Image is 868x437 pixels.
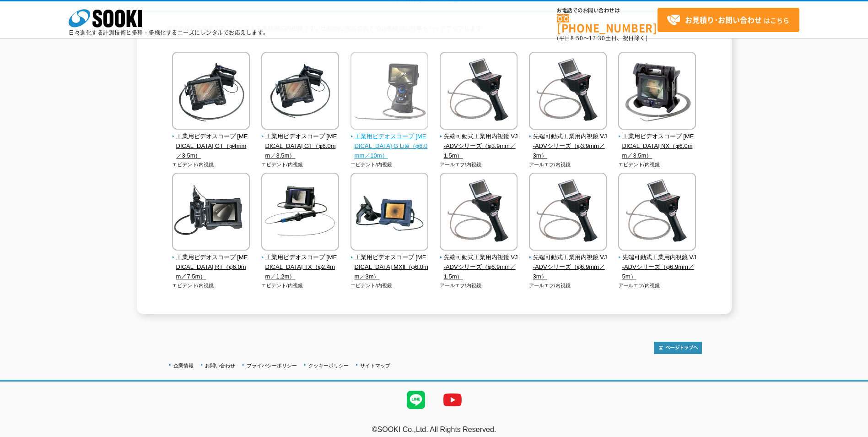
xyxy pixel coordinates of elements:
img: 工業用ビデオスコープ IPLEX NX（φ6.0mm／3.5m） [618,52,696,132]
a: お問い合わせ [205,363,235,368]
img: 工業用ビデオスコープ IPLEX G Lite（φ6.0mm／10m） [350,52,428,132]
span: 8:50 [571,34,583,42]
a: 工業用ビデオスコープ [MEDICAL_DATA] RT（φ6.0mm／7.5m） [172,244,250,281]
img: LINE [398,382,434,418]
span: 工業用ビデオスコープ [MEDICAL_DATA] GT（φ4mm／3.5m） [172,132,250,160]
span: 先端可動式工業用内視鏡 VJ-ADVシリーズ（φ6.9mm／1.5m） [440,253,518,281]
img: YouTube [434,382,471,418]
span: 工業用ビデオスコープ [MEDICAL_DATA] G Lite（φ6.0mm／10m） [350,132,429,160]
p: エビデント/内視鏡 [172,161,250,169]
a: サイトマップ [360,363,390,368]
a: 先端可動式工業用内視鏡 VJ-ADVシリーズ（φ3.9mm／3m） [529,123,607,160]
img: 先端可動式工業用内視鏡 VJ-ADVシリーズ（φ6.9mm／5m） [618,173,696,253]
span: 先端可動式工業用内視鏡 VJ-ADVシリーズ（φ6.9mm／3m） [529,253,607,281]
a: 工業用ビデオスコープ [MEDICAL_DATA] G Lite（φ6.0mm／10m） [350,123,429,160]
span: 先端可動式工業用内視鏡 VJ-ADVシリーズ（φ3.9mm／1.5m） [440,132,518,160]
p: エビデント/内視鏡 [350,282,429,290]
img: 工業用ビデオスコープ IPLEX RT（φ6.0mm／7.5m） [172,173,250,253]
p: エビデント/内視鏡 [618,161,696,169]
strong: お見積り･お問い合わせ [685,14,762,25]
span: 先端可動式工業用内視鏡 VJ-ADVシリーズ（φ3.9mm／3m） [529,132,607,160]
a: プライバシーポリシー [247,363,297,368]
a: [PHONE_NUMBER] [557,14,658,33]
a: 工業用ビデオスコープ [MEDICAL_DATA] GT（φ6.0mm／3.5m） [261,123,340,160]
p: アールエフ/内視鏡 [529,161,607,169]
span: お電話でのお問い合わせは [557,8,658,13]
img: 先端可動式工業用内視鏡 VJ-ADVシリーズ（φ6.9mm／1.5m） [440,173,518,253]
span: 工業用ビデオスコープ [MEDICAL_DATA] RT（φ6.0mm／7.5m） [172,253,250,281]
p: アールエフ/内視鏡 [618,282,696,290]
p: アールエフ/内視鏡 [440,282,518,290]
p: 日々進化する計測技術と多種・多様化するニーズにレンタルでお応えします。 [69,30,269,35]
a: 工業用ビデオスコープ [MEDICAL_DATA] GT（φ4mm／3.5m） [172,123,250,160]
span: はこちら [667,13,789,27]
a: 先端可動式工業用内視鏡 VJ-ADVシリーズ（φ6.9mm／1.5m） [440,244,518,281]
img: 先端可動式工業用内視鏡 VJ-ADVシリーズ（φ3.9mm／3m） [529,52,607,132]
a: 先端可動式工業用内視鏡 VJ-ADVシリーズ（φ6.9mm／5m） [618,244,696,281]
a: 工業用ビデオスコープ [MEDICAL_DATA] MXⅡ（φ6.0mm／3m） [350,244,429,281]
p: アールエフ/内視鏡 [440,161,518,169]
a: 企業情報 [173,363,194,368]
p: エビデント/内視鏡 [261,282,340,290]
a: 工業用ビデオスコープ [MEDICAL_DATA] TX（φ2.4mm／1.2m） [261,244,340,281]
a: 工業用ビデオスコープ [MEDICAL_DATA] NX（φ6.0mm／3.5m） [618,123,696,160]
a: お見積り･お問い合わせはこちら [658,8,799,32]
a: 先端可動式工業用内視鏡 VJ-ADVシリーズ（φ3.9mm／1.5m） [440,123,518,160]
span: 工業用ビデオスコープ [MEDICAL_DATA] NX（φ6.0mm／3.5m） [618,132,696,160]
span: 工業用ビデオスコープ [MEDICAL_DATA] MXⅡ（φ6.0mm／3m） [350,253,429,281]
img: 工業用ビデオスコープ IPLEX GT（φ6.0mm／3.5m） [261,52,339,132]
img: 工業用ビデオスコープ IPLEX TX（φ2.4mm／1.2m） [261,173,339,253]
a: クッキーポリシー [308,363,349,368]
p: エビデント/内視鏡 [261,161,340,169]
span: (平日 ～ 土日、祝日除く) [557,34,647,42]
p: エビデント/内視鏡 [172,282,250,290]
p: エビデント/内視鏡 [350,161,429,169]
p: アールエフ/内視鏡 [529,282,607,290]
img: 先端可動式工業用内視鏡 VJ-ADVシリーズ（φ3.9mm／1.5m） [440,52,518,132]
span: 17:30 [589,34,605,42]
img: 工業用ビデオスコープ IPLEX GT（φ4mm／3.5m） [172,52,250,132]
span: 工業用ビデオスコープ [MEDICAL_DATA] GT（φ6.0mm／3.5m） [261,132,340,160]
img: トップページへ [654,342,702,354]
img: 先端可動式工業用内視鏡 VJ-ADVシリーズ（φ6.9mm／3m） [529,173,607,253]
img: 工業用ビデオスコープ IPLEX MXⅡ（φ6.0mm／3m） [350,173,428,253]
span: 先端可動式工業用内視鏡 VJ-ADVシリーズ（φ6.9mm／5m） [618,253,696,281]
a: 先端可動式工業用内視鏡 VJ-ADVシリーズ（φ6.9mm／3m） [529,244,607,281]
span: 工業用ビデオスコープ [MEDICAL_DATA] TX（φ2.4mm／1.2m） [261,253,340,281]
